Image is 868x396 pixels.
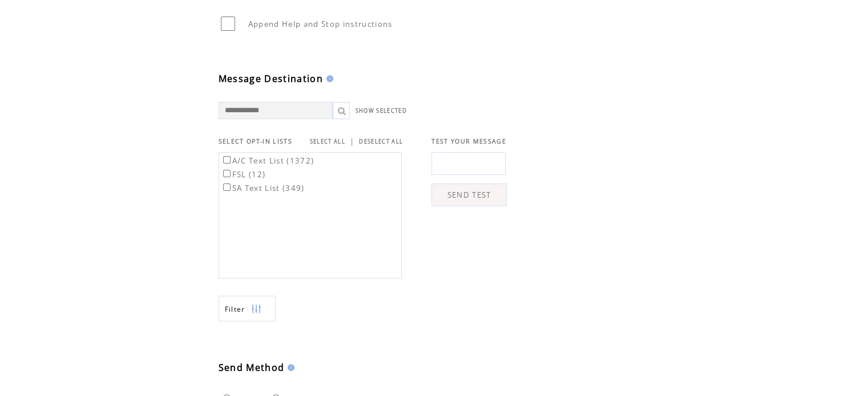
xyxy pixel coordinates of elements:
img: filters.png [251,296,261,322]
input: SA Text List (349) [223,183,231,191]
span: Message Destination [219,72,323,85]
span: SELECT OPT-IN LISTS [219,137,292,145]
span: | [350,136,354,146]
span: TEST YOUR MESSAGE [431,137,506,145]
a: SEND TEST [431,183,507,206]
input: FSL (12) [223,170,231,177]
a: Filter [219,296,276,321]
span: Append Help and Stop instructions [248,19,393,29]
img: help.gif [323,75,333,82]
label: FSL (12) [221,169,266,179]
input: A/C Text List (1372) [223,156,231,164]
span: Send Method [219,361,285,374]
label: SA Text List (349) [221,183,305,193]
img: help.gif [284,364,294,371]
span: Show filters [225,304,245,314]
label: A/C Text List (1372) [221,156,314,166]
a: DESELECT ALL [359,138,403,145]
a: SELECT ALL [310,138,345,145]
a: SHOW SELECTED [356,107,407,115]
